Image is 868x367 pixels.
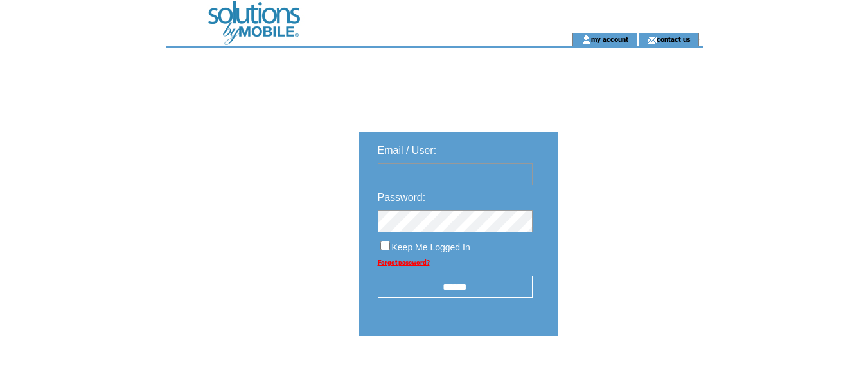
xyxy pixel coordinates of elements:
a: contact us [657,35,691,43]
a: Forgot password? [378,259,430,266]
img: account_icon.gif [581,35,591,45]
a: my account [591,35,628,43]
span: Keep Me Logged In [392,242,470,252]
img: contact_us_icon.gif [647,35,657,45]
span: Password: [378,192,426,203]
span: Email / User: [378,145,437,156]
